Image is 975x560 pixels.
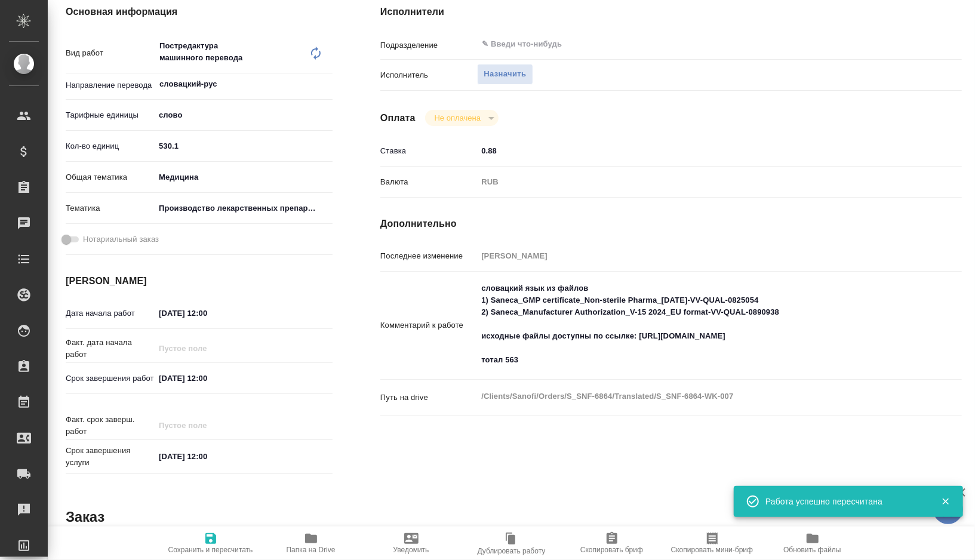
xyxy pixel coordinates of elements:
h4: Дополнительно [380,217,962,231]
p: Тематика [66,202,155,214]
button: Скопировать бриф [562,527,662,560]
p: Факт. дата начала работ [66,337,155,361]
h4: Основная информация [66,5,333,19]
p: Вид работ [66,47,155,59]
p: Комментарий к работе [380,319,477,331]
p: Исполнитель [380,69,477,81]
span: Уведомить [393,546,429,554]
h4: [PERSON_NAME] [66,274,333,288]
button: Сохранить и пересчитать [161,527,261,560]
span: Скопировать мини-бриф [671,546,753,554]
input: ✎ Введи что-нибудь [155,304,259,322]
textarea: словацкий язык из файлов 1) Saneca_GMP certificate_Non-sterile Pharma_[DATE]-VV-QUAL-0825054 2) S... [477,278,914,370]
input: Пустое поле [155,340,259,357]
input: ✎ Введи что-нибудь [155,137,333,155]
button: Скопировать мини-бриф [662,527,762,560]
p: Срок завершения работ [66,373,155,384]
p: Кол-во единиц [66,140,155,152]
div: Работа успешно пересчитана [765,496,923,507]
span: Папка на Drive [287,546,336,554]
p: Направление перевода [66,79,155,91]
p: Последнее изменение [380,250,477,262]
p: Тарифные единицы [66,109,155,121]
input: ✎ Введи что-нибудь [477,142,914,159]
div: Медицина [155,167,333,187]
input: Пустое поле [155,417,259,434]
button: Open [326,83,328,85]
input: ✎ Введи что-нибудь [481,37,870,51]
div: слово [155,105,333,125]
span: Дублировать работу [478,547,546,555]
p: Факт. срок заверш. работ [66,414,155,438]
button: Назначить [477,64,533,85]
input: ✎ Введи что-нибудь [155,448,259,465]
span: Сохранить и пересчитать [168,546,253,554]
h4: Оплата [380,111,416,125]
p: Ставка [380,145,477,157]
h4: Исполнители [380,5,962,19]
input: ✎ Введи что-нибудь [155,370,259,387]
span: Скопировать бриф [580,546,643,554]
button: Уведомить [361,527,462,560]
div: RUB [477,172,914,192]
p: Общая тематика [66,171,155,183]
input: Пустое поле [477,247,914,264]
div: Подбор [425,110,499,126]
p: Валюта [380,176,477,188]
p: Подразделение [380,39,477,51]
p: Дата начала работ [66,307,155,319]
textarea: /Clients/Sanofi/Orders/S_SNF-6864/Translated/S_SNF-6864-WK-007 [477,386,914,407]
button: Дублировать работу [462,527,562,560]
span: Нотариальный заказ [83,233,159,245]
p: Путь на drive [380,392,477,404]
button: Папка на Drive [261,527,361,560]
span: Назначить [484,67,526,81]
h2: Заказ [66,507,104,527]
button: Не оплачена [431,113,484,123]
button: Закрыть [933,496,958,507]
p: Срок завершения услуги [66,445,155,469]
div: Производство лекарственных препаратов [155,198,333,219]
button: Open [907,43,909,45]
